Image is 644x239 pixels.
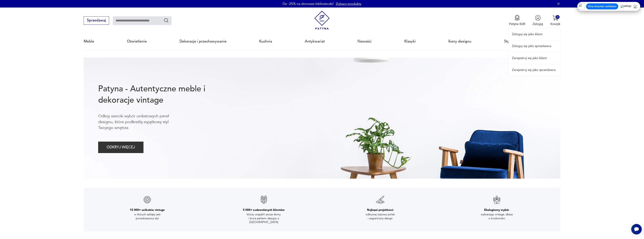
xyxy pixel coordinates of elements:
[180,33,227,50] a: Dekoracje i przechowywanie
[504,33,512,50] a: Style
[492,195,501,204] img: Znak gwarancji jakości
[98,83,220,106] h1: Patyna - Autentyczne meble i dekoracje vintage
[508,52,560,64] a: Zarejestruj się jako klient
[376,195,385,204] img: Znak gwarancji jakości
[448,33,471,50] a: Ikony designu
[404,33,416,50] a: Klasyki
[508,64,560,76] a: Zarejestruj się jako sprzedawca
[98,113,184,131] p: Odkryj szeroki wybór unikatowych pereł designu, które podkreślą wyjątkowy styl Twojego wnętrza.
[484,208,509,212] h3: Ekologiczny wybór
[127,212,168,220] p: w których zaklęty jest ponadczasowy styl
[164,18,169,23] button: Szukaj
[143,195,152,204] img: Znak gwarancji jakości
[283,2,334,6] p: Do -25% na domowe biblioteczki!
[305,33,325,50] a: Antykwariat
[357,33,372,50] a: Nowości
[259,33,272,50] a: Kuchnia
[336,2,361,6] a: Zobacz produkty
[360,212,401,220] p: odkrywaj topowy polski i zagraniczny design
[84,33,94,50] a: Meble
[243,208,285,212] h3: 5 000+ zadowolonych klientów
[130,208,165,212] h3: 15 000+ unikatów vintage
[127,33,147,50] a: Oświetlenie
[243,212,284,224] p: którzy urządzili swoje domy i biura perłami designu z [GEOGRAPHIC_DATA]
[98,146,143,149] a: ODKRYJ WIĘCEJ
[259,195,268,204] img: Znak gwarancji jakości
[508,40,560,52] a: Zaloguj się jako sprzedawca
[313,11,331,30] img: Patyna - sklep z meblami i dekoracjami vintage
[367,208,393,212] h3: Najlepsi projektanci
[476,212,517,220] p: wybierając vintage, dbasz o środowisko
[98,142,143,153] button: ODKRYJ WIĘCEJ
[84,19,109,22] a: Sprzedawaj
[508,29,560,40] a: Zaloguj się jako klient
[631,224,642,234] iframe: Smartsupp widget button
[84,16,109,25] button: Sprzedawaj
